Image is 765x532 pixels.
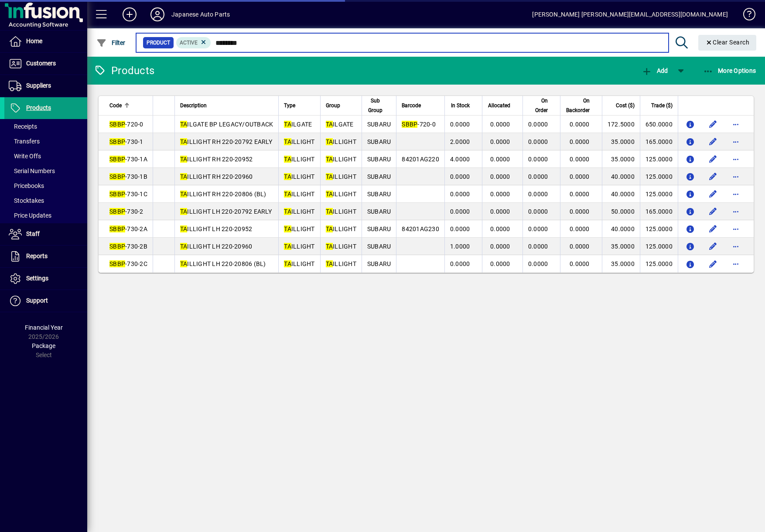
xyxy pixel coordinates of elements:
div: On Order [528,96,556,115]
span: Sub Group [367,96,383,115]
button: Filter [94,35,128,51]
span: Support [26,297,48,304]
button: Edit [706,170,720,184]
em: TA [180,156,188,163]
span: ILGATE [326,121,354,128]
span: Stocktakes [9,197,44,204]
td: 40.0000 [602,220,640,238]
span: Active [180,40,198,46]
span: 84201AG220 [402,156,439,163]
span: Barcode [402,101,421,110]
td: 650.0000 [640,116,678,133]
em: TA [284,191,291,198]
span: ILLIGHT [326,243,356,250]
span: 0.0000 [528,260,548,267]
span: SUBARU [367,225,391,232]
span: Home [26,38,42,44]
span: SUBARU [367,156,391,163]
span: -730-2C [109,260,147,267]
div: Products [94,64,154,78]
div: Description [180,101,273,110]
span: 0.0000 [490,191,510,198]
span: 0.0000 [450,208,470,215]
button: More options [729,152,743,166]
span: ILGATE BP LEGACY/OUTBACK [180,121,273,128]
a: Reports [4,246,87,267]
em: SBBP [109,121,125,128]
button: More options [729,257,743,271]
span: ILLIGHT [284,260,314,267]
span: Clear Search [705,39,750,46]
td: 165.0000 [640,203,678,220]
span: 0.0000 [528,121,548,128]
td: 165.0000 [640,133,678,150]
span: 0.0000 [490,260,510,267]
button: Edit [706,222,720,236]
span: SUBARU [367,260,391,267]
span: ILLIGHT [326,156,356,163]
span: 0.0000 [570,121,590,128]
span: 0.0000 [490,138,510,145]
span: 0.0000 [490,243,510,250]
span: In Stock [451,101,470,110]
em: TA [284,225,291,232]
span: SUBARU [367,138,391,145]
td: 125.0000 [640,220,678,238]
em: SBBP [109,225,125,232]
span: 0.0000 [570,225,590,232]
span: Suppliers [26,82,51,89]
em: TA [326,121,333,128]
td: 35.0000 [602,255,640,273]
button: Edit [706,117,720,131]
em: SBBP [109,243,125,250]
em: SBBP [109,138,125,145]
span: ILLIGHT LH 220-20806 (BL) [180,260,266,267]
em: TA [284,138,291,145]
button: Clear [698,35,757,51]
td: 125.0000 [640,185,678,203]
div: Type [284,101,314,110]
span: 0.0000 [450,173,470,180]
span: 0.0000 [490,173,510,180]
div: On Backorder [566,96,597,115]
span: ILLIGHT LH 220-20960 [180,243,253,250]
em: TA [180,121,188,128]
span: 0.0000 [570,156,590,163]
span: ILLIGHT [326,260,356,267]
span: 4.0000 [450,156,470,163]
td: 125.0000 [640,238,678,255]
span: 0.0000 [450,225,470,232]
a: Serial Numbers [4,164,87,178]
em: SBBP [109,208,125,215]
button: Edit [706,205,720,218]
em: TA [326,191,333,198]
td: 40.0000 [602,168,640,185]
span: ILLIGHT [284,208,314,215]
div: In Stock [450,101,478,110]
button: More options [729,117,743,131]
td: 35.0000 [602,238,640,255]
span: -730-2A [109,225,147,232]
button: More options [729,222,743,236]
em: TA [180,243,188,250]
span: ILGATE [284,121,312,128]
td: 40.0000 [602,185,640,203]
span: Financial Year [25,324,63,331]
em: SBBP [109,191,125,198]
span: Allocated [488,101,510,110]
a: Home [4,31,87,52]
button: More options [729,187,743,201]
em: TA [326,138,333,145]
span: ILLIGHT [326,138,356,145]
span: On Order [528,96,548,115]
span: ILLIGHT [326,191,356,198]
a: Transfers [4,134,87,149]
span: SUBARU [367,173,391,180]
em: TA [180,191,188,198]
div: Sub Group [367,96,391,115]
button: Edit [706,152,720,166]
a: Price Updates [4,208,87,223]
em: TA [284,121,291,128]
button: Edit [706,257,720,271]
span: 0.0000 [528,173,548,180]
